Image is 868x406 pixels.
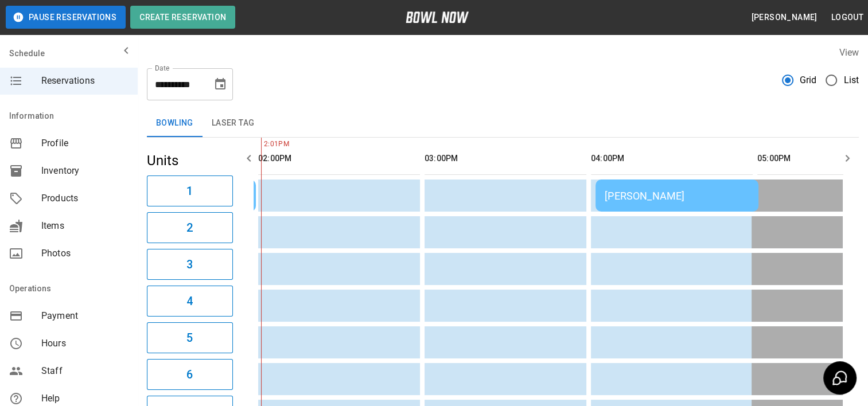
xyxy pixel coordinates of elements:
[130,6,235,29] button: Create Reservation
[41,136,129,150] span: Profile
[41,164,129,178] span: Inventory
[203,110,264,137] button: Laser Tag
[147,249,233,280] button: 3
[147,322,233,353] button: 5
[147,286,233,317] button: 4
[147,212,233,243] button: 2
[186,329,193,347] h6: 5
[147,110,203,137] button: Bowling
[186,255,193,274] h6: 3
[41,337,129,350] span: Hours
[41,392,129,405] span: Help
[186,292,193,310] h6: 4
[41,247,129,260] span: Photos
[209,73,232,96] button: Choose date, selected date is Oct 13, 2025
[41,309,129,323] span: Payment
[41,364,129,378] span: Staff
[406,11,469,23] img: logo
[258,142,420,175] th: 02:00PM
[41,192,129,205] span: Products
[746,7,822,28] button: [PERSON_NAME]
[261,139,264,150] span: 2:01PM
[147,175,233,206] button: 1
[605,190,749,202] div: [PERSON_NAME]
[839,47,859,58] label: View
[425,142,586,175] th: 03:00PM
[147,110,859,137] div: inventory tabs
[186,182,193,200] h6: 1
[186,365,193,384] h6: 6
[186,218,193,237] h6: 2
[800,73,817,87] span: Grid
[843,73,859,87] span: List
[147,151,233,170] h5: Units
[6,6,126,29] button: Pause Reservations
[41,219,129,233] span: Items
[147,359,233,390] button: 6
[41,74,129,88] span: Reservations
[827,7,868,28] button: Logout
